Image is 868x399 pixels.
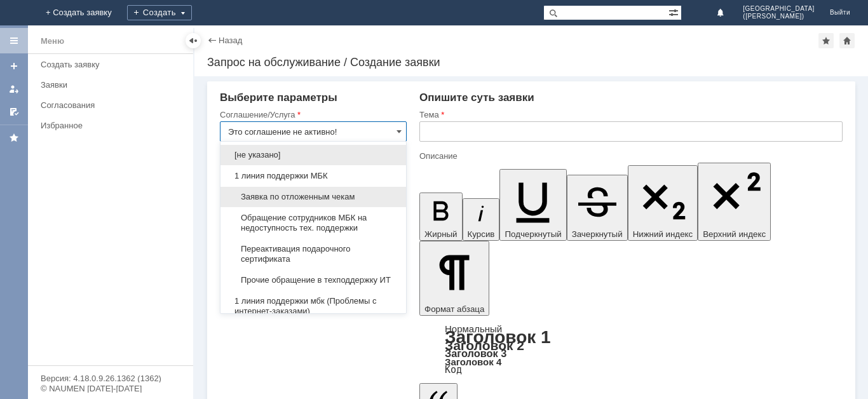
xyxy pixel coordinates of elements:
[468,229,495,239] span: Курсив
[743,13,815,20] span: ([PERSON_NAME])
[4,56,24,76] a: Создать заявку
[36,95,191,115] a: Согласования
[219,36,242,45] a: Назад
[463,198,500,241] button: Курсив
[228,150,398,160] span: [не указано]
[445,364,462,375] a: Код
[419,325,843,374] div: Формат абзаца
[36,75,191,95] a: Заявки
[36,55,191,74] a: Создать заявку
[228,296,398,316] span: 1 линия поддержки мбк (Проблемы с интернет-заказами)
[445,338,524,353] a: Заголовок 2
[419,241,489,316] button: Формат абзаца
[505,229,561,239] span: Подчеркнутый
[424,304,484,314] span: Формат абзаца
[127,5,192,20] div: Создать
[41,80,186,90] div: Заявки
[220,111,404,119] div: Соглашение/Услуга
[419,91,534,104] span: Опишите суть заявки
[41,384,180,393] div: © NAUMEN [DATE]-[DATE]
[228,192,398,202] span: Заявка по отложенным чекам
[186,33,201,48] div: Скрыть меню
[41,374,180,382] div: Версия: 4.18.0.9.26.1362 (1362)
[499,169,566,241] button: Подчеркнутый
[703,229,766,239] span: Верхний индекс
[41,60,186,69] div: Создать заявку
[839,33,855,48] div: Сделать домашней страницей
[628,165,698,241] button: Нижний индекс
[41,34,64,49] div: Меню
[419,152,840,160] div: Описание
[207,56,855,69] div: Запрос на обслуживание / Создание заявки
[572,229,623,239] span: Зачеркнутый
[668,6,681,18] span: Расширенный поиск
[41,100,186,110] div: Согласования
[698,163,771,241] button: Верхний индекс
[228,244,398,264] span: Переактивация подарочного сертификата
[445,323,502,334] a: Нормальный
[220,91,337,104] span: Выберите параметры
[4,79,24,99] a: Мои заявки
[41,121,172,130] div: Избранное
[4,102,24,122] a: Мои согласования
[445,356,501,367] a: Заголовок 4
[743,5,815,13] span: [GEOGRAPHIC_DATA]
[228,171,398,181] span: 1 линия поддержки МБК
[633,229,693,239] span: Нижний индекс
[818,33,834,48] div: Добавить в избранное
[419,111,840,119] div: Тема
[445,348,506,359] a: Заголовок 3
[419,193,463,241] button: Жирный
[567,175,628,241] button: Зачеркнутый
[424,229,458,239] span: Жирный
[445,327,551,347] a: Заголовок 1
[228,213,398,233] span: Обращение сотрудников МБК на недоступность тех. поддержки
[228,275,398,285] span: Прочие обращение в техподдержку ИТ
